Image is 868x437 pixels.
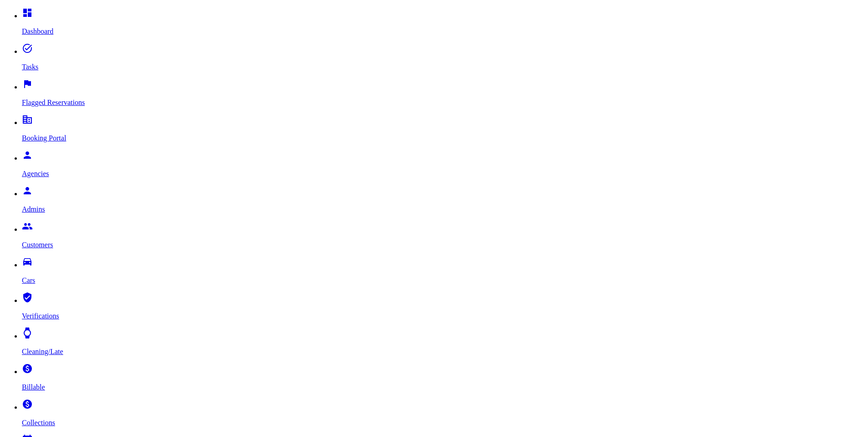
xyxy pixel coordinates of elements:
[22,134,864,142] p: Booking Portal
[22,78,33,89] i: flag
[22,297,864,320] a: verified_user Verifications
[22,225,864,249] a: people Customers
[22,292,33,303] i: verified_user
[22,119,864,142] a: corporate_fare Booking Portal
[22,63,864,71] p: Tasks
[22,83,864,107] a: flag Flagged Reservations
[22,399,33,410] i: paid
[22,256,33,267] i: drive_eta
[22,43,33,54] i: task_alt
[22,403,864,427] a: paid Collections
[22,383,864,391] p: Billable
[22,205,864,213] p: Admins
[22,170,864,178] p: Agencies
[22,154,864,178] a: person Agencies
[22,12,864,36] a: dashboard Dashboard
[22,348,864,356] p: Cleaning/Late
[22,312,864,320] p: Verifications
[22,363,33,374] i: paid
[22,7,33,18] i: dashboard
[22,332,864,356] a: watch Cleaning/Late
[22,276,864,285] p: Cars
[22,261,864,285] a: drive_eta Cars
[22,241,864,249] p: Customers
[22,419,864,427] p: Collections
[22,150,33,161] i: person
[22,99,864,107] p: Flagged Reservations
[22,328,33,338] i: watch
[22,185,33,196] i: person
[22,221,33,232] i: people
[22,190,864,213] a: person Admins
[22,47,864,71] a: task_alt Tasks
[22,27,864,36] p: Dashboard
[22,368,864,391] a: paid Billable
[22,114,33,125] i: corporate_fare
